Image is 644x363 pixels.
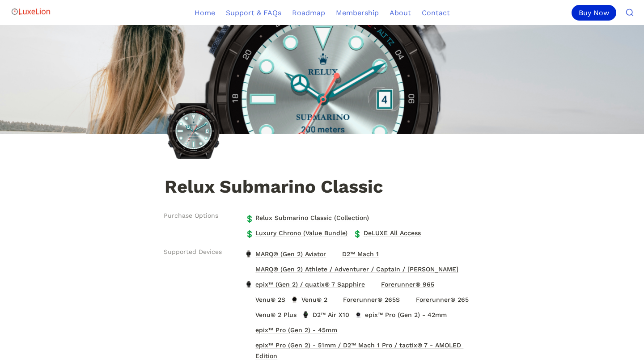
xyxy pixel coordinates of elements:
a: 💲DeLUXE All Access [350,226,423,240]
span: Venu® 2 Plus [254,309,297,321]
img: epix™ (Gen 2) / quatix® 7 Sapphire [245,281,253,288]
a: epix™ Pro (Gen 2) - 45mmepix™ Pro (Gen 2) - 45mm [242,323,340,337]
span: Venu® 2 [301,294,328,305]
span: Forerunner® 965 [380,279,435,290]
a: epix™ Pro (Gen 2) - 42mmepix™ Pro (Gen 2) - 42mm [352,308,449,322]
img: MARQ® (Gen 2) Aviator [245,250,253,257]
span: epix™ Pro (Gen 2) - 42mm [364,309,448,321]
a: 💲Relux Submarino Classic (Collection) [242,211,372,225]
a: D2™ Mach 1D2™ Mach 1 [329,247,381,261]
span: DeLUXE All Access [363,227,422,239]
a: Forerunner® 265SForerunner® 265S [330,292,402,307]
span: Purchase Options [164,211,218,220]
span: MARQ® (Gen 2) Aviator [254,248,327,260]
img: Forerunner® 265S [332,296,340,303]
a: Venu® 2SVenu® 2S [242,292,288,307]
a: Forerunner® 965Forerunner® 965 [368,277,436,291]
span: 💲 [353,229,360,236]
img: epix™ Pro (Gen 2) - 45mm [245,326,253,333]
img: Forerunner® 965 [370,281,378,288]
a: Venu® 2Venu® 2 [288,292,330,307]
a: epix™ Pro (Gen 2) - 51mm / D2™ Mach 1 Pro / tactix® 7 - AMOLED Editionepix™ Pro (Gen 2) - 51mm / ... [242,338,477,363]
span: Forerunner® 265 [415,294,470,305]
span: epix™ (Gen 2) / quatix® 7 Sapphire [254,279,366,290]
span: 💲 [245,229,252,236]
img: D2™ Mach 1 [331,250,339,257]
span: D2™ Air X10 [312,309,350,321]
img: Relux Submarino Classic [165,103,221,159]
span: Luxury Chrono (Value Bundle) [254,227,348,239]
img: Forerunner® 265 [405,296,413,303]
span: Relux Submarino Classic (Collection) [254,212,370,224]
span: Venu® 2S [254,294,286,305]
a: MARQ® (Gen 2) AviatorMARQ® (Gen 2) Aviator [242,247,329,261]
a: D2™ Air X10D2™ Air X10 [299,308,352,322]
a: MARQ® (Gen 2) Athlete / Adventurer / Captain / GolferMARQ® (Gen 2) Athlete / Adventurer / Captain... [242,262,461,276]
span: MARQ® (Gen 2) Athlete / Adventurer / Captain / [PERSON_NAME] [254,263,459,275]
img: D2™ Air X10 [301,311,309,318]
span: Supported Devices [164,247,222,257]
span: Forerunner® 265S [342,294,401,305]
span: 💲 [245,214,252,221]
div: Buy Now [572,5,616,21]
span: epix™ Pro (Gen 2) - 51mm / D2™ Mach 1 Pro / tactix® 7 - AMOLED Edition [254,339,475,362]
img: epix™ Pro (Gen 2) - 42mm [354,311,362,318]
h1: Relux Submarino Classic [164,177,480,198]
a: 💲Luxury Chrono (Value Bundle) [242,226,350,240]
img: Venu® 2S [245,296,253,303]
a: Buy Now [572,5,620,21]
img: Venu® 2 [290,296,298,303]
span: D2™ Mach 1 [341,248,380,260]
img: epix™ Pro (Gen 2) - 51mm / D2™ Mach 1 Pro / tactix® 7 - AMOLED Edition [245,347,253,354]
img: Logo [11,3,51,21]
a: Forerunner® 265Forerunner® 265 [402,292,471,307]
img: MARQ® (Gen 2) Athlete / Adventurer / Captain / Golfer [245,266,253,273]
a: Venu® 2 PlusVenu® 2 Plus [242,308,299,322]
img: Venu® 2 Plus [245,311,253,318]
a: epix™ (Gen 2) / quatix® 7 Sapphireepix™ (Gen 2) / quatix® 7 Sapphire [242,277,368,291]
span: epix™ Pro (Gen 2) - 45mm [254,324,338,336]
